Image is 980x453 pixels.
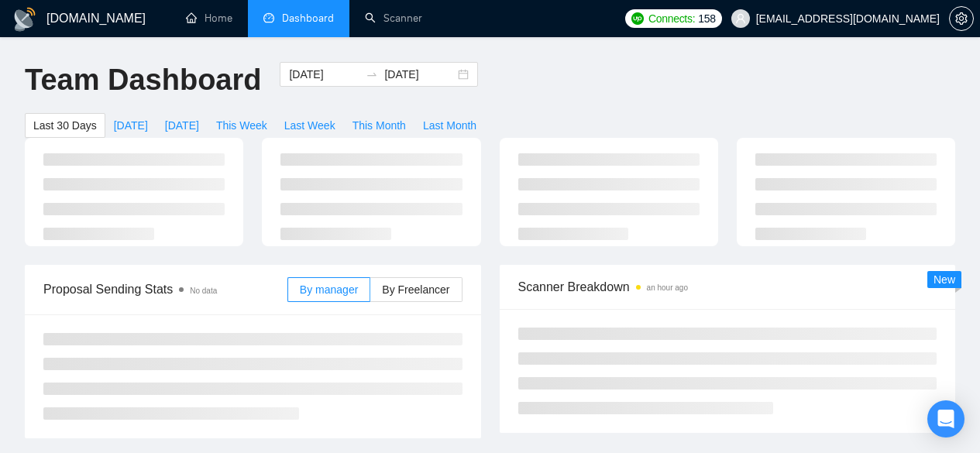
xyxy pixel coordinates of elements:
button: Last Month [414,113,485,138]
span: [DATE] [165,117,199,134]
span: No data [190,287,217,295]
input: End date [384,66,455,83]
span: user [735,13,746,24]
span: By Freelancer [382,283,449,296]
input: Start date [289,66,359,83]
span: By manager [300,283,358,296]
span: New [934,273,955,286]
span: Last Week [284,117,335,134]
span: [DATE] [114,117,148,134]
a: setting [949,12,974,25]
span: This Week [216,117,267,134]
img: upwork-logo.png [631,12,644,25]
span: setting [950,12,973,25]
span: Connects: [648,10,695,27]
a: searchScanner [365,12,422,25]
span: Proposal Sending Stats [43,280,287,299]
time: an hour ago [647,283,688,292]
div: Open Intercom Messenger [927,400,965,438]
button: [DATE] [105,113,156,138]
span: swap-right [366,68,378,81]
button: This Week [208,113,276,138]
span: 158 [698,10,715,27]
button: setting [949,6,974,31]
button: Last 30 Days [25,113,105,138]
span: dashboard [263,12,274,23]
span: Scanner Breakdown [518,277,937,297]
button: This Month [344,113,414,138]
a: homeHome [186,12,232,25]
button: Last Week [276,113,344,138]
button: [DATE] [156,113,208,138]
span: Last Month [423,117,476,134]
span: Last 30 Days [33,117,97,134]
h1: Team Dashboard [25,62,261,98]
span: to [366,68,378,81]
span: Dashboard [282,12,334,25]
span: This Month [352,117,406,134]
img: logo [12,7,37,32]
